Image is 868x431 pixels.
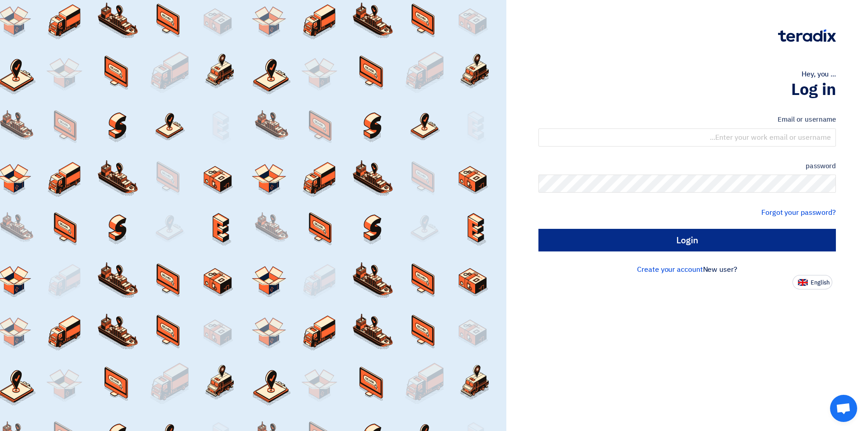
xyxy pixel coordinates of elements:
a: Create your account [637,264,703,275]
img: en-US.png [798,279,808,286]
div: Open chat [830,395,857,422]
a: Forgot your password? [761,207,836,218]
img: Teradix logo [778,29,836,42]
button: English [793,275,832,289]
font: password [806,161,836,171]
font: English [811,278,830,287]
input: Enter your work email or username... [538,128,836,147]
font: Log in [791,77,836,102]
font: Email or username [778,114,836,124]
font: Hey, you ... [802,69,836,80]
font: New user? [703,264,737,275]
input: Login [538,229,836,251]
